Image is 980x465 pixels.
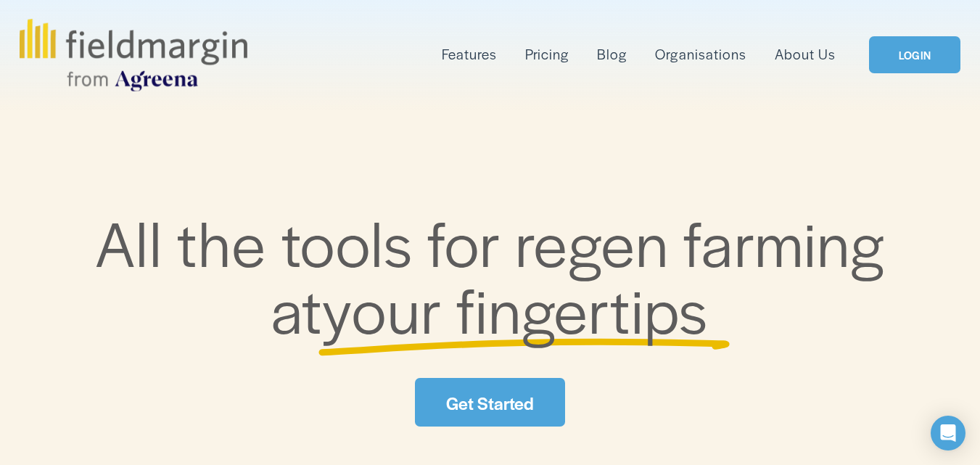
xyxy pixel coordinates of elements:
[869,36,960,73] a: LOGIN
[775,43,836,66] a: About Us
[655,43,746,66] a: Organisations
[95,198,885,352] span: All the tools for regen farming at
[442,44,497,65] span: Features
[322,265,709,352] span: your fingertips
[442,43,497,66] a: folder dropdown
[20,19,247,91] img: fieldmargin.com
[931,416,965,450] div: Open Intercom Messenger
[415,378,565,427] a: Get Started
[597,43,627,66] a: Blog
[525,43,569,66] a: Pricing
